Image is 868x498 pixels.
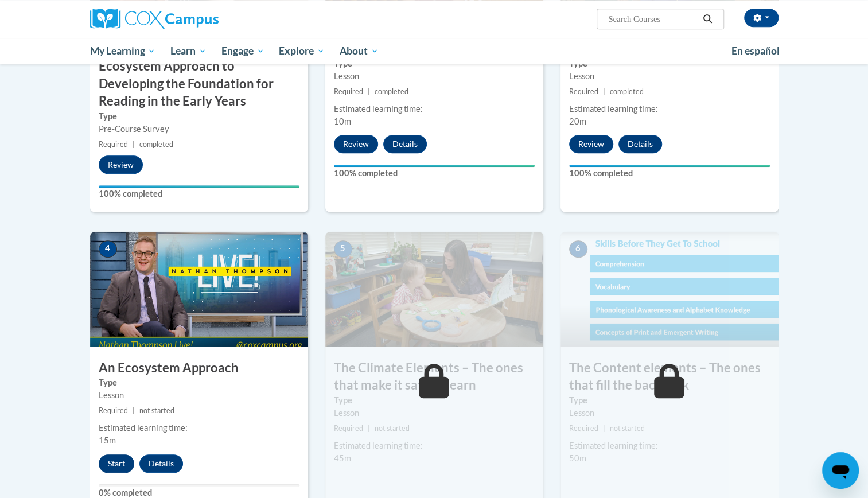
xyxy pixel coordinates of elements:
[139,140,173,149] span: completed
[569,103,770,115] div: Estimated learning time:
[99,422,299,434] div: Estimated learning time:
[90,9,219,29] img: Cox Campus
[724,39,787,63] a: En español
[89,44,155,58] span: My Learning
[334,394,535,407] label: Type
[569,424,598,433] span: Required
[334,453,351,463] span: 45m
[99,376,299,389] label: Type
[73,38,796,64] div: Main menu
[334,165,535,167] div: Your progress
[334,424,363,433] span: Required
[99,185,299,188] div: Your progress
[334,135,378,153] button: Review
[99,454,134,473] button: Start
[271,38,332,64] a: Explore
[569,240,587,258] span: 6
[133,406,135,415] span: |
[569,70,770,83] div: Lesson
[99,406,128,415] span: Required
[699,12,716,26] button: Search
[99,140,128,149] span: Required
[334,70,535,83] div: Lesson
[569,453,586,463] span: 50m
[325,232,543,347] img: Course Image
[133,140,135,149] span: |
[368,87,370,96] span: |
[334,240,352,258] span: 5
[170,44,207,58] span: Learn
[332,38,386,64] a: About
[139,406,174,415] span: not started
[340,44,379,58] span: About
[569,407,770,419] div: Lesson
[334,167,535,180] label: 100% completed
[90,40,308,110] h3: Pre-Course Survey for An Ecosystem Approach to Developing the Foundation for Reading in the Early...
[744,9,779,27] button: Account Settings
[368,424,370,433] span: |
[334,407,535,419] div: Lesson
[99,110,299,123] label: Type
[279,44,325,58] span: Explore
[569,87,598,96] span: Required
[90,359,308,377] h3: An Ecosystem Approach
[560,232,779,347] img: Course Image
[334,439,535,452] div: Estimated learning time:
[99,155,143,174] button: Review
[99,389,299,402] div: Lesson
[90,232,308,347] img: Course Image
[569,167,770,180] label: 100% completed
[610,424,645,433] span: not started
[607,12,699,26] input: Search Courses
[99,435,116,445] span: 15m
[99,240,117,258] span: 4
[325,359,543,395] h3: The Climate Elements – The ones that make it safe to learn
[731,45,780,57] span: En español
[603,424,605,433] span: |
[334,87,363,96] span: Required
[569,116,586,126] span: 20m
[822,452,859,489] iframe: Button to launch messaging window
[214,38,272,64] a: Engage
[610,87,644,96] span: completed
[139,454,183,473] button: Details
[163,38,214,64] a: Learn
[569,135,613,153] button: Review
[375,87,408,96] span: completed
[90,9,308,29] a: Cox Campus
[618,135,662,153] button: Details
[221,44,264,58] span: Engage
[560,359,779,395] h3: The Content elements – The ones that fill the backpack
[334,116,351,126] span: 10m
[383,135,427,153] button: Details
[99,123,299,135] div: Pre-Course Survey
[83,38,164,64] a: My Learning
[569,165,770,167] div: Your progress
[569,439,770,452] div: Estimated learning time:
[375,424,410,433] span: not started
[99,188,299,200] label: 100% completed
[603,87,605,96] span: |
[569,394,770,407] label: Type
[334,103,535,115] div: Estimated learning time:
